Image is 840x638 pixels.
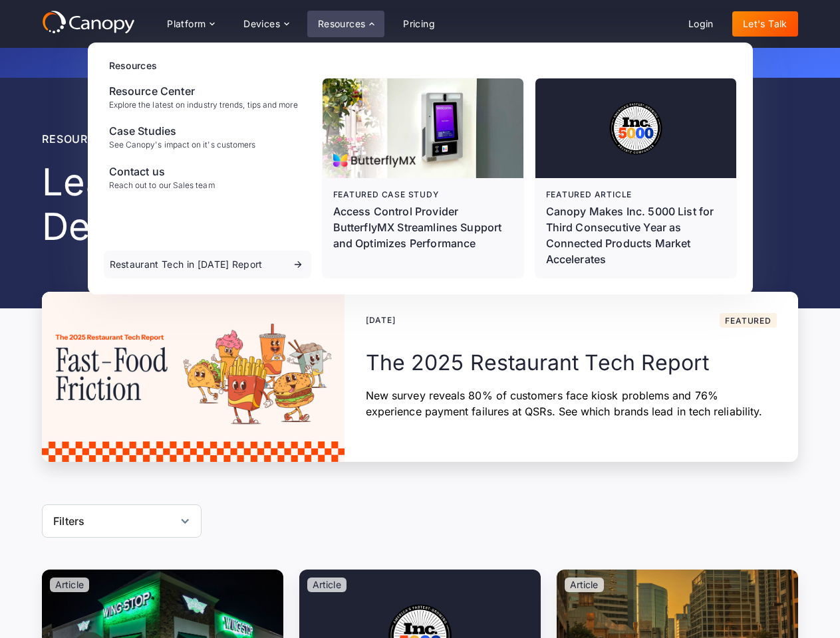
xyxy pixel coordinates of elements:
[55,580,84,589] p: Article
[167,19,206,29] div: Platform
[570,580,599,589] p: Article
[333,189,513,201] div: Featured case study
[42,504,202,538] div: Filters
[104,158,311,195] a: Contact usReach out to our Sales team
[88,43,753,294] nav: Resources
[366,387,777,419] p: New survey reveals 80% of customers face kiosk problems and 76% experience payment failures at QS...
[678,11,724,37] a: Login
[732,11,798,37] a: Let's Talk
[42,131,531,147] div: Resource center
[546,189,726,201] div: Featured article
[392,11,446,37] a: Pricing
[156,11,225,37] div: Platform
[104,251,311,278] a: Restaurant Tech in [DATE] Report
[243,19,280,29] div: Devices
[233,11,299,37] div: Devices
[725,317,771,325] div: Featured
[42,292,798,462] a: [DATE]FeaturedThe 2025 Restaurant Tech ReportNew survey reveals 80% of customers face kiosk probl...
[109,83,298,99] div: Resource Center
[109,58,737,72] div: Resources
[109,140,256,150] div: See Canopy's impact on it's customers
[42,160,531,249] h1: Learn About Remote Device Management
[104,118,311,155] a: Case StudiesSee Canopy's impact on it's customers
[109,123,256,139] div: Case Studies
[546,203,726,267] div: Canopy Makes Inc. 5000 List for Third Consecutive Year as Connected Products Market Accelerates
[307,11,384,37] div: Resources
[53,513,84,529] div: Filters
[313,580,341,589] p: Article
[333,203,513,251] p: Access Control Provider ButterflyMX Streamlines Support and Optimizes Performance
[318,19,366,29] div: Resources
[109,163,215,179] div: Contact us
[42,504,202,538] form: Reset
[535,78,736,278] a: Featured articleCanopy Makes Inc. 5000 List for Third Consecutive Year as Connected Products Mark...
[366,314,396,326] div: [DATE]
[104,78,311,115] a: Resource CenterExplore the latest on industry trends, tips and more
[109,181,215,190] div: Reach out to our Sales team
[109,100,298,110] div: Explore the latest on industry trends, tips and more
[323,78,523,278] a: Featured case studyAccess Control Provider ButterflyMX Streamlines Support and Optimizes Performance
[366,349,777,377] h2: The 2025 Restaurant Tech Report
[110,260,263,269] div: Restaurant Tech in [DATE] Report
